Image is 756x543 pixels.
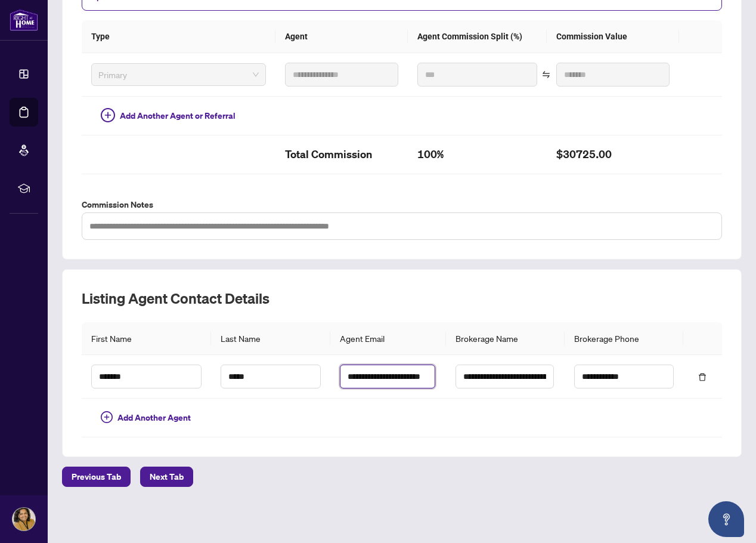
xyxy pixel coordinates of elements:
span: plus-circle [101,108,115,122]
span: Next Tab [150,467,184,486]
button: Next Tab [140,467,193,487]
th: Last Name [211,322,330,355]
h2: 100% [417,145,537,164]
th: Agent [275,20,408,53]
label: Commission Notes [82,198,722,211]
h2: Total Commission [285,145,398,164]
span: plus-circle [101,411,113,423]
button: Add Another Agent or Referral [91,106,245,125]
h2: $30725.00 [556,145,670,164]
button: Previous Tab [62,467,131,487]
th: Commission Value [547,20,679,53]
h2: Listing Agent Contact Details [82,289,722,308]
th: Type [82,20,275,53]
span: Previous Tab [72,467,121,486]
img: logo [10,9,38,31]
span: swap [542,70,550,79]
th: Brokerage Name [446,322,565,355]
th: Agent Commission Split (%) [408,20,547,53]
span: Primary [98,66,259,84]
span: Add Another Agent or Referral [120,109,236,122]
button: Open asap [708,501,744,537]
button: Add Another Agent [91,408,200,427]
span: Add Another Agent [117,411,191,424]
img: Profile Icon [13,508,35,530]
th: Brokerage Phone [565,322,684,355]
th: First Name [82,322,211,355]
span: delete [698,373,707,381]
th: Agent Email [330,322,446,355]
